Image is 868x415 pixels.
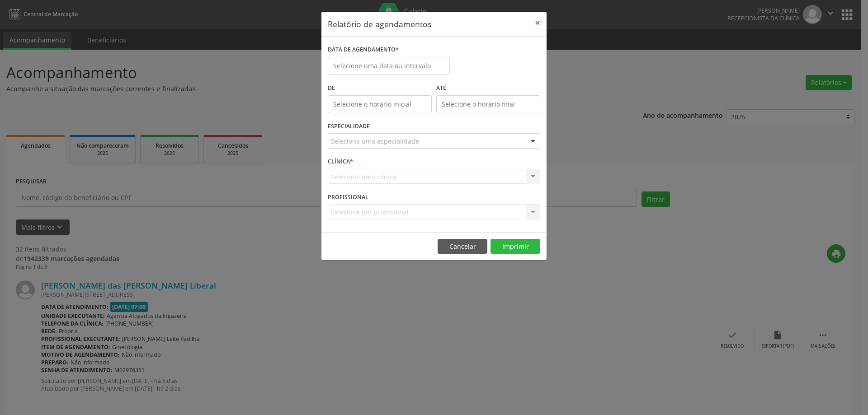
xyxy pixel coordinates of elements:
[436,81,540,95] label: ATÉ
[328,190,368,204] label: PROFISSIONAL
[328,120,370,134] label: ESPECIALIDADE
[491,239,540,254] button: Imprimir
[438,239,487,254] button: Cancelar
[328,81,432,95] label: De
[328,95,432,113] input: Selecione o horário inicial
[331,136,419,146] span: Seleciona uma especialidade
[328,155,353,169] label: CLÍNICA
[436,95,540,113] input: Selecione o horário final
[528,12,547,34] button: Close
[328,57,450,75] input: Selecione uma data ou intervalo
[328,18,431,30] h5: Relatório de agendamentos
[328,43,399,57] label: DATA DE AGENDAMENTO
